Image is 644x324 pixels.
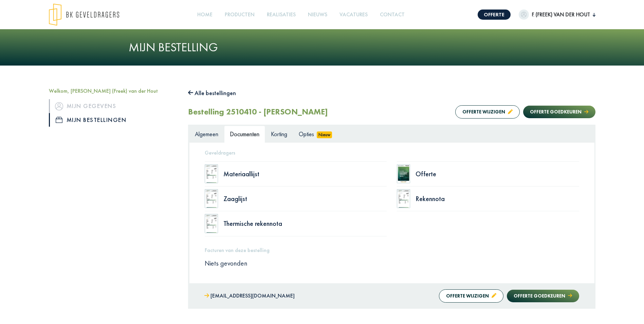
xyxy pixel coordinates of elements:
[271,130,287,138] span: Korting
[55,102,63,110] img: icon
[519,10,529,20] img: dummypic.png
[195,130,218,138] span: Algemeen
[195,7,215,22] a: Home
[205,189,218,208] img: doc
[305,7,330,22] a: Nieuws
[455,105,520,119] button: Offerte wijzigen
[188,88,236,98] button: Alle bestellingen
[205,214,218,233] img: doc
[519,10,595,20] button: F. (Freek) van der Hout
[56,117,62,123] img: icon
[49,99,178,113] a: iconMijn gegevens
[49,3,119,26] img: logo
[205,149,579,156] h5: Geveldragers
[507,290,579,302] button: Offerte goedkeuren
[205,164,218,183] img: doc
[222,7,257,22] a: Producten
[223,170,387,177] div: Materiaallijst
[264,7,298,22] a: Realisaties
[529,11,593,19] span: F. (Freek) van der Hout
[416,195,579,202] div: Rekennota
[49,88,178,94] h5: Welkom, [PERSON_NAME] (Freek) van der Hout
[337,7,370,22] a: Vacatures
[397,189,410,208] img: doc
[204,291,295,301] a: [EMAIL_ADDRESS][DOMAIN_NAME]
[299,130,314,138] span: Opties
[230,130,259,138] span: Documenten
[377,7,407,22] a: Contact
[188,107,328,117] h2: Bestelling 2510410 - [PERSON_NAME]
[439,289,503,303] button: Offerte wijzigen
[200,259,584,268] div: Niets gevonden
[416,170,579,177] div: Offerte
[189,126,594,142] ul: Tabs
[478,10,511,20] a: Offerte
[523,106,595,118] button: Offerte goedkeuren
[317,131,332,138] span: Nieuw
[129,40,516,55] h1: Mijn bestelling
[397,164,410,183] img: doc
[223,195,387,202] div: Zaaglijst
[223,220,387,227] div: Thermische rekennota
[49,113,178,127] a: iconMijn bestellingen
[205,247,579,253] h5: Facturen van deze bestelling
